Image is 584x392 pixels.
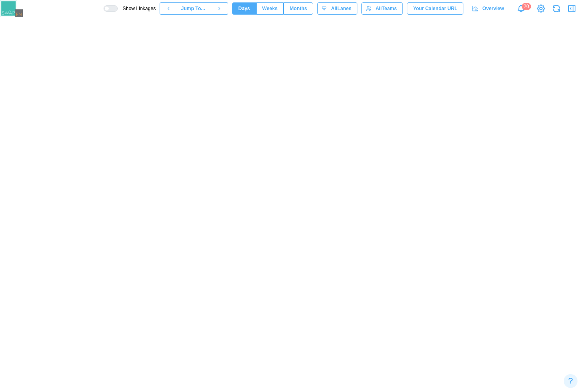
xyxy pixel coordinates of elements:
[290,3,307,14] span: Months
[238,3,250,14] span: Days
[317,2,357,15] button: AllLanes
[118,5,156,12] span: Show Linkages
[521,3,531,10] div: 20
[407,2,463,15] button: Your Calendar URL
[482,3,504,14] span: Overview
[181,3,205,14] span: Jump To...
[376,3,397,14] span: All Teams
[467,2,510,15] a: Overview
[331,3,351,14] span: All Lanes
[566,3,578,14] button: Open Drawer
[514,2,528,15] a: Notifications
[413,3,457,14] span: Your Calendar URL
[177,2,210,15] button: Jump To...
[283,2,313,15] button: Months
[535,3,547,14] a: View Project
[551,3,562,14] button: Refresh Grid
[232,2,256,15] button: Days
[256,2,284,15] button: Weeks
[262,3,278,14] span: Weeks
[361,2,403,15] button: AllTeams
